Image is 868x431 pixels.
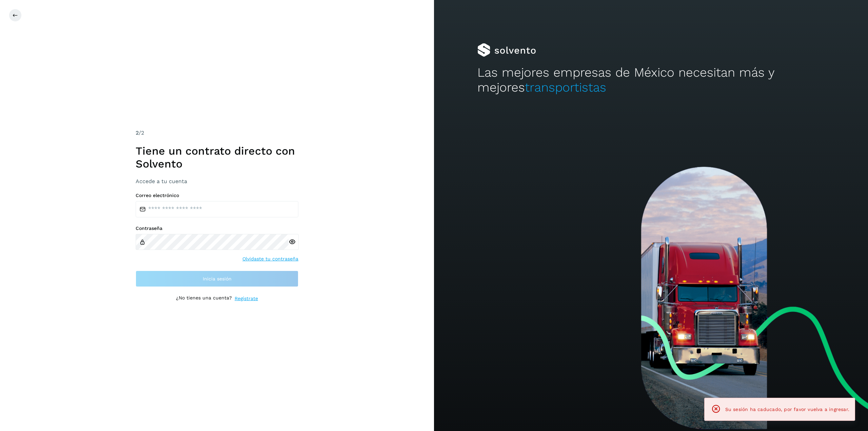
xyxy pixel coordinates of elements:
[136,144,298,171] h1: Tiene un contrato directo con Solvento
[136,271,298,287] button: Inicia sesión
[136,130,139,136] span: 2
[136,178,298,184] h3: Accede a tu cuenta
[136,193,298,198] label: Correo electrónico
[235,295,258,302] a: Regístrate
[242,255,298,262] a: Olvidaste tu contraseña
[477,65,825,95] h2: Las mejores empresas de México necesitan más y mejores
[203,276,232,281] span: Inicia sesión
[525,80,606,95] span: transportistas
[136,129,298,137] div: /2
[725,407,849,412] span: Su sesión ha caducado, por favor vuelva a ingresar.
[176,295,232,302] p: ¿No tienes una cuenta?
[136,226,298,231] label: Contraseña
